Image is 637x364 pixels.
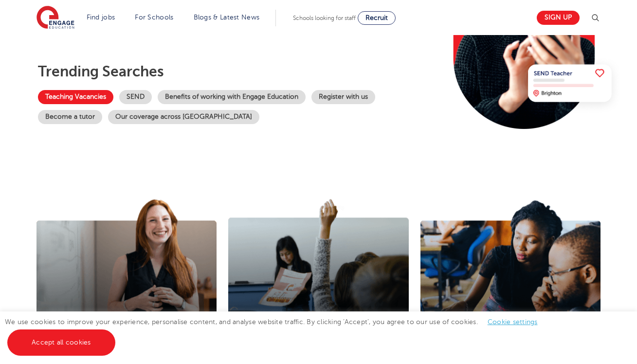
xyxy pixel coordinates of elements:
[87,14,115,21] a: Find jobs
[228,199,408,359] img: I'm a school looking for teachers
[38,90,113,104] a: Teaching Vacancies
[488,318,538,326] a: Cookie settings
[311,90,375,104] a: Register with us
[108,110,259,124] a: Our coverage across [GEOGRAPHIC_DATA]
[194,14,260,21] a: Blogs & Latest News
[5,318,547,346] span: We use cookies to improve your experience, personalise content, and analyse website traffic. By c...
[293,15,356,21] span: Schools looking for staff
[119,90,152,104] a: SEND
[158,90,306,104] a: Benefits of working with Engage Education
[36,199,217,362] img: I'm a teacher looking for work
[358,11,396,25] a: Recruit
[537,11,580,25] a: Sign up
[38,110,102,124] a: Become a tutor
[365,14,388,21] span: Recruit
[135,14,173,21] a: For Schools
[7,329,115,356] a: Accept all cookies
[420,199,601,362] img: I'm looking to teach in the UK
[36,6,74,30] img: Engage Education
[38,63,431,80] p: Trending searches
